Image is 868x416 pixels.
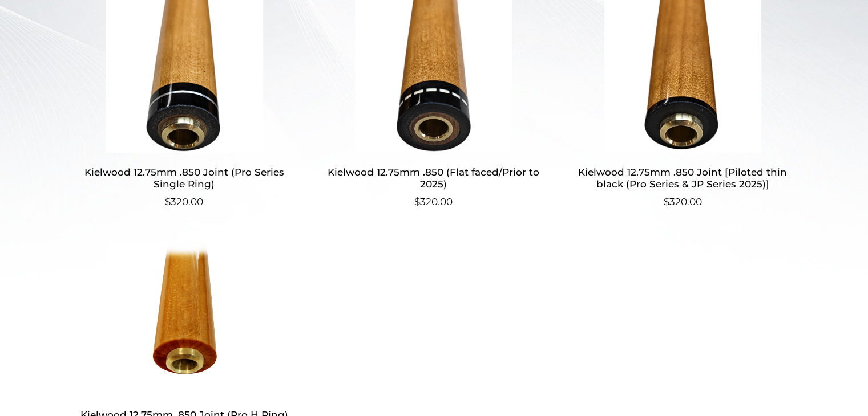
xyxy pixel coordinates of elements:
[74,241,296,395] img: Kielwood 12.75mm .850 Joint (Pro H Ring)
[414,196,420,207] span: $
[165,196,203,207] bdi: 320.00
[572,162,794,195] h2: Kielwood 12.75mm .850 Joint [Piloted thin black (Pro Series & JP Series 2025)]
[165,196,171,207] span: $
[322,162,544,195] h2: Kielwood 12.75mm .850 (Flat faced/Prior to 2025)
[664,196,702,207] bdi: 320.00
[664,196,669,207] span: $
[74,162,296,195] h2: Kielwood 12.75mm .850 Joint (Pro Series Single Ring)
[414,196,453,207] bdi: 320.00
